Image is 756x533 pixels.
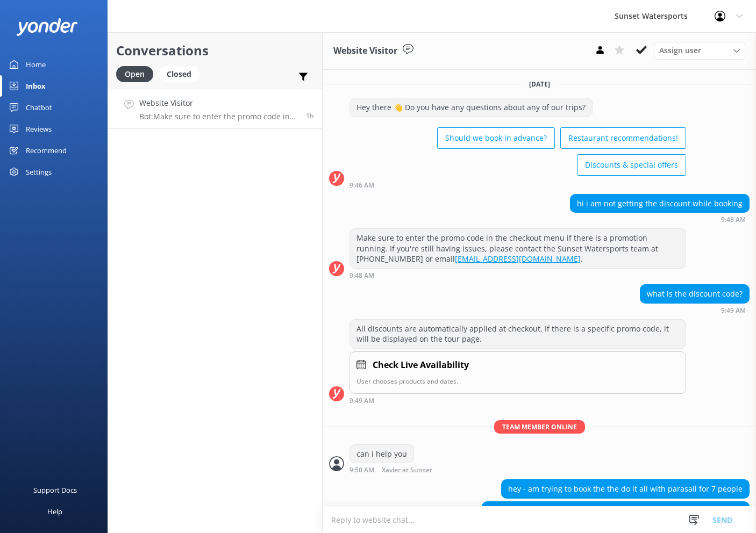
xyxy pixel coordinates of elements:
img: yonder-white-logo.png [16,18,78,36]
div: Reviews [26,118,52,140]
button: Should we book in advance? [437,127,555,149]
div: Aug 22 2025 08:48am (UTC -05:00) America/Cancun [570,215,750,223]
div: Open [116,66,153,82]
p: User chooses products and dates. [356,376,679,386]
h4: Website Visitor [139,97,298,109]
div: Aug 22 2025 08:50am (UTC -05:00) America/Cancun [350,466,467,474]
div: Chatbot [26,97,52,118]
a: Website VisitorBot:Make sure to enter the promo code in the checkout menu if there is a promotion... [108,89,322,129]
button: Restaurant recommendations! [560,127,686,149]
div: Assign User [654,42,745,59]
strong: 9:49 AM [350,398,374,404]
h4: Check Live Availability [373,358,469,372]
div: can i help you [350,445,413,463]
div: Aug 22 2025 08:46am (UTC -05:00) America/Cancun [350,181,686,189]
div: Aug 22 2025 08:49am (UTC -05:00) America/Cancun [350,397,686,404]
h3: Website Visitor [333,44,397,58]
div: hi i am not getting the discount while booking [570,195,749,213]
span: Xavier at Sunset [382,467,432,474]
div: Recommend [26,140,67,161]
div: hey - am trying to book the the do it all with parasail for 7 people [502,480,749,498]
strong: 9:49 AM [721,307,746,314]
a: Closed [159,68,205,80]
div: Settings [26,161,52,183]
div: Aug 22 2025 08:49am (UTC -05:00) America/Cancun [640,306,750,314]
span: [DATE] [523,80,557,89]
div: All discounts are automatically applied at checkout. If there is a specific promo code, it will b... [350,320,686,348]
span: Team member online [494,420,585,434]
div: Make sure to enter the promo code in the checkout menu if there is a promotion running. If you're... [350,229,686,268]
strong: 9:46 AM [350,182,374,189]
a: [EMAIL_ADDRESS][DOMAIN_NAME] [455,254,581,264]
div: Hey there 👋 Do you have any questions about any of our trips? [350,98,592,117]
button: Discounts & special offers [577,154,686,176]
strong: 9:48 AM [350,272,374,279]
a: Open [116,68,159,80]
div: Inbox [26,75,46,97]
strong: 9:48 AM [721,217,746,223]
h2: Conversations [116,40,314,61]
span: Aug 22 2025 08:48am (UTC -05:00) America/Cancun [306,111,314,120]
div: Aug 22 2025 08:48am (UTC -05:00) America/Cancun [350,271,686,279]
div: Closed [159,66,199,82]
strong: 9:50 AM [350,467,374,474]
div: Support Docs [33,479,77,501]
div: Help [47,501,62,522]
p: Bot: Make sure to enter the promo code in the checkout menu if there is a promotion running. If y... [139,112,298,121]
div: Home [26,54,46,75]
div: what is the discount code? [640,285,749,303]
span: Assign user [659,45,701,56]
div: while in home page i says $119, in the payment page its shwoing $149 [482,502,749,520]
